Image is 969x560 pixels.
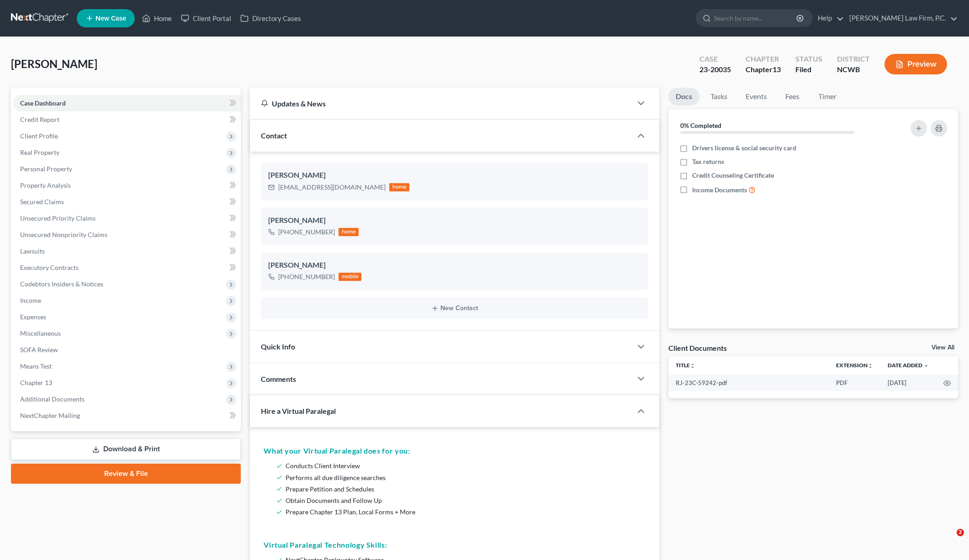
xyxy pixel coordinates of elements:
[676,362,695,369] a: Titleunfold_more
[268,305,641,312] button: New Contact
[699,64,731,75] div: 23-20035
[829,375,880,391] td: PDF
[884,54,947,74] button: Preview
[236,10,306,26] a: Directory Cases
[692,185,747,195] span: Income Documents
[746,64,781,75] div: Chapter
[20,362,52,370] span: Means Test
[20,313,46,321] span: Expenses
[261,342,295,351] span: Quick Info
[888,362,929,369] a: Date Added expand_more
[20,280,103,288] span: Codebtors Insiders & Notices
[690,363,695,369] i: unfold_more
[13,342,241,358] a: SOFA Review
[13,259,241,276] a: Executory Contracts
[699,54,731,64] div: Case
[286,483,642,495] li: Prepare Petition and Schedules
[813,10,844,26] a: Help
[692,157,724,166] span: Tax returns
[261,375,296,383] span: Comments
[668,88,699,106] a: Docs
[278,272,335,281] div: [PHONE_NUMBER]
[20,395,85,403] span: Additional Documents
[773,65,781,74] span: 13
[811,88,844,106] a: Timer
[339,228,359,236] div: home
[13,95,241,111] a: Case Dashboard
[138,10,176,26] a: Home
[20,214,95,222] span: Unsecured Priority Claims
[795,54,822,64] div: Status
[13,210,241,227] a: Unsecured Priority Claims
[268,260,641,271] div: [PERSON_NAME]
[11,464,241,484] a: Review & File
[20,264,79,271] span: Executory Contracts
[20,296,41,304] span: Income
[13,407,241,424] a: NextChapter Mailing
[20,247,45,255] span: Lawsuits
[261,131,287,140] span: Contact
[20,116,59,123] span: Credit Report
[264,539,646,550] h5: Virtual Paralegal Technology Skills:
[837,54,870,64] div: District
[692,171,774,180] span: Credit Counseling Certificate
[20,231,107,238] span: Unsecured Nonpriority Claims
[923,363,929,369] i: expand_more
[837,64,870,75] div: NCWB
[957,529,964,536] span: 2
[20,379,52,386] span: Chapter 13
[11,57,97,70] span: [PERSON_NAME]
[20,329,61,337] span: Miscellaneous
[836,362,873,369] a: Extensionunfold_more
[714,10,798,26] input: Search by name...
[20,412,80,419] span: NextChapter Mailing
[738,88,774,106] a: Events
[264,445,646,456] h5: What your Virtual Paralegal does for you:
[286,506,642,518] li: Prepare Chapter 13 Plan, Local Forms + More
[268,170,641,181] div: [PERSON_NAME]
[286,460,642,471] li: Conducts Client Interview
[692,143,796,153] span: Drivers license & social security card
[868,363,873,369] i: unfold_more
[13,243,241,259] a: Lawsuits
[176,10,236,26] a: Client Portal
[261,407,336,415] span: Hire a Virtual Paralegal
[703,88,735,106] a: Tasks
[880,375,936,391] td: [DATE]
[13,177,241,194] a: Property Analysis
[795,64,822,75] div: Filed
[13,111,241,128] a: Credit Report
[278,227,335,237] div: [PHONE_NUMBER]
[20,148,59,156] span: Real Property
[778,88,807,106] a: Fees
[20,181,71,189] span: Property Analysis
[286,495,642,506] li: Obtain Documents and Follow Up
[20,132,58,140] span: Client Profile
[95,15,126,22] span: New Case
[389,183,409,191] div: home
[20,165,72,173] span: Personal Property
[668,375,829,391] td: RJ-23C-59242-pdf
[268,215,641,226] div: [PERSON_NAME]
[286,472,642,483] li: Performs all due diligence searches
[261,99,621,108] div: Updates & News
[13,227,241,243] a: Unsecured Nonpriority Claims
[680,122,721,129] strong: 0% Completed
[20,99,66,107] span: Case Dashboard
[20,198,64,206] span: Secured Claims
[20,346,58,354] span: SOFA Review
[339,273,361,281] div: mobile
[845,10,958,26] a: [PERSON_NAME] Law Firm, P.C.
[932,344,954,351] a: View All
[668,343,727,353] div: Client Documents
[746,54,781,64] div: Chapter
[11,438,241,460] a: Download & Print
[938,529,960,551] iframe: Intercom live chat
[13,194,241,210] a: Secured Claims
[278,183,386,192] div: [EMAIL_ADDRESS][DOMAIN_NAME]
